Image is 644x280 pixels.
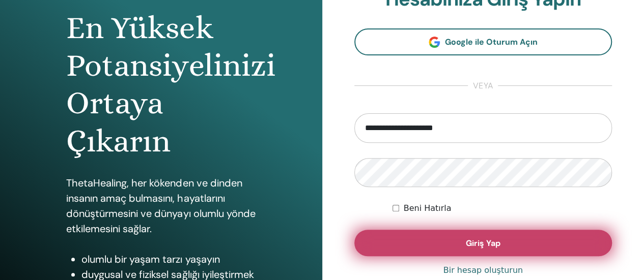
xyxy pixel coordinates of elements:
[403,203,451,213] font: Beni Hatırla
[473,80,493,91] font: veya
[81,253,219,266] font: olumlu bir yaşam tarzı yaşayın
[443,265,523,275] font: Bir hesap oluşturun
[445,37,538,47] font: Google ile Oturum Açın
[66,176,255,235] font: ThetaHealing, her kökenden ve dinden insanın amaç bulmasını, hayatlarını dönüştürmesini ve dünyay...
[443,264,523,276] a: Bir hesap oluşturun
[354,28,612,55] a: Google ile Oturum Açın
[66,10,275,159] font: En Yüksek Potansiyelinizi Ortaya Çıkarın
[393,202,612,214] div: Beni süresiz olarak veya manuel olarak çıkış yapana kadar kimlik doğrulamalı tut
[466,238,500,248] font: Giriş Yap
[354,230,612,256] button: Giriş Yap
